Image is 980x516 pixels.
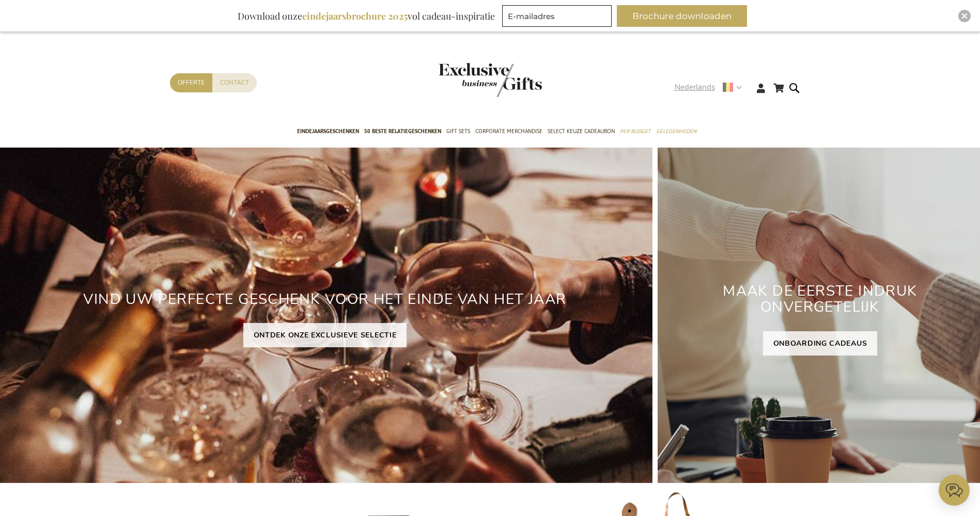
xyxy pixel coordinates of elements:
[961,13,968,19] img: Close
[364,126,441,137] span: 50 beste relatiegeschenken
[958,10,971,22] div: Close
[302,10,408,22] b: eindejaarsbrochure 2025
[439,63,490,97] a: store logo
[617,5,747,27] button: Brochure downloaden
[475,126,542,137] span: Corporate Merchandise
[502,5,612,27] input: E-mailadres
[939,475,970,506] iframe: belco-activator-frame
[233,5,500,27] div: Download onze vol cadeau-inspiratie
[243,323,407,347] a: ONTDEK ONZE EXCLUSIEVE SELECTIE
[439,63,542,97] img: Exclusive Business gifts logo
[656,126,696,137] span: Gelegenheden
[297,126,359,137] span: Eindejaarsgeschenken
[170,73,212,92] a: Offerte
[502,5,615,30] form: marketing offers and promotions
[763,331,878,356] a: ONBOARDING CADEAUS
[446,126,470,137] span: Gift Sets
[548,126,615,137] span: Select Keuze Cadeaubon
[620,126,651,137] span: Per Budget
[212,73,257,92] a: Contact
[675,82,715,93] span: Nederlands
[675,82,749,93] div: Nederlands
